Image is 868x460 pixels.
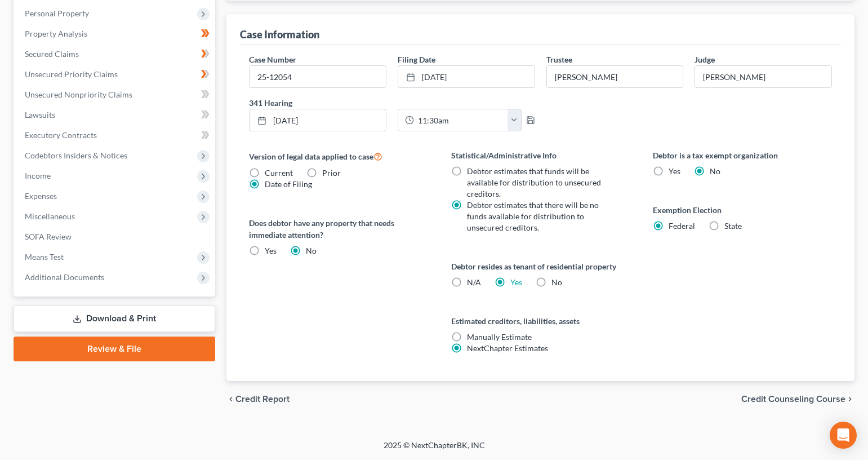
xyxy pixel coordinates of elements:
[250,66,386,87] input: Enter case number...
[16,85,215,105] a: Unsecured Nonpriority Claims
[265,246,277,255] span: Yes
[249,217,428,241] label: Does debtor have any property that needs immediate attention?
[451,260,630,272] label: Debtor resides as tenant of residential property
[243,97,540,109] label: 341 Hearing
[710,166,720,176] span: No
[653,204,832,216] label: Exemption Election
[695,66,831,87] input: --
[451,149,630,161] label: Statistical/Administrative Info
[265,168,293,178] span: Current
[16,105,215,125] a: Lawsuits
[16,227,215,247] a: SOFA Review
[226,395,235,404] i: chevron_left
[113,440,755,460] div: 2025 © NextChapterBK, INC
[398,66,535,87] a: [DATE]
[25,232,72,241] span: SOFA Review
[25,151,127,160] span: Codebtors Insiders & Notices
[830,422,857,449] div: Open Intercom Messenger
[451,315,630,327] label: Estimated creditors, liabilities, assets
[14,337,215,361] a: Review & File
[16,125,215,145] a: Executory Contracts
[724,221,742,231] span: State
[306,246,317,255] span: No
[25,8,89,18] span: Personal Property
[25,110,55,120] span: Lawsuits
[398,54,435,65] label: Filing Date
[467,200,599,232] span: Debtor estimates that there will be no funds available for distribution to unsecured creditors.
[653,149,832,161] label: Debtor is a tax exempt organization
[25,272,104,282] span: Additional Documents
[265,179,312,189] span: Date of Filing
[14,306,215,332] a: Download & Print
[546,54,572,65] label: Trustee
[25,90,132,99] span: Unsecured Nonpriority Claims
[25,171,51,180] span: Income
[25,191,57,201] span: Expenses
[510,277,522,287] a: Yes
[669,166,680,176] span: Yes
[249,54,296,65] label: Case Number
[467,166,601,198] span: Debtor estimates that funds will be available for distribution to unsecured creditors.
[226,395,290,404] button: chevron_left Credit Report
[322,168,341,178] span: Prior
[414,109,508,131] input: -- : --
[25,29,87,38] span: Property Analysis
[249,149,428,163] label: Version of legal data applied to case
[240,28,319,41] div: Case Information
[25,130,97,140] span: Executory Contracts
[250,109,386,131] a: [DATE]
[25,211,75,221] span: Miscellaneous
[845,395,854,404] i: chevron_right
[551,277,562,287] span: No
[467,343,548,353] span: NextChapter Estimates
[25,49,79,59] span: Secured Claims
[741,395,854,404] button: Credit Counseling Course chevron_right
[467,277,481,287] span: N/A
[25,69,118,79] span: Unsecured Priority Claims
[669,221,695,231] span: Federal
[25,252,64,262] span: Means Test
[16,24,215,44] a: Property Analysis
[235,395,290,404] span: Credit Report
[467,332,532,342] span: Manually Estimate
[16,64,215,85] a: Unsecured Priority Claims
[547,66,683,87] input: --
[16,44,215,64] a: Secured Claims
[695,54,715,65] label: Judge
[741,395,845,404] span: Credit Counseling Course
